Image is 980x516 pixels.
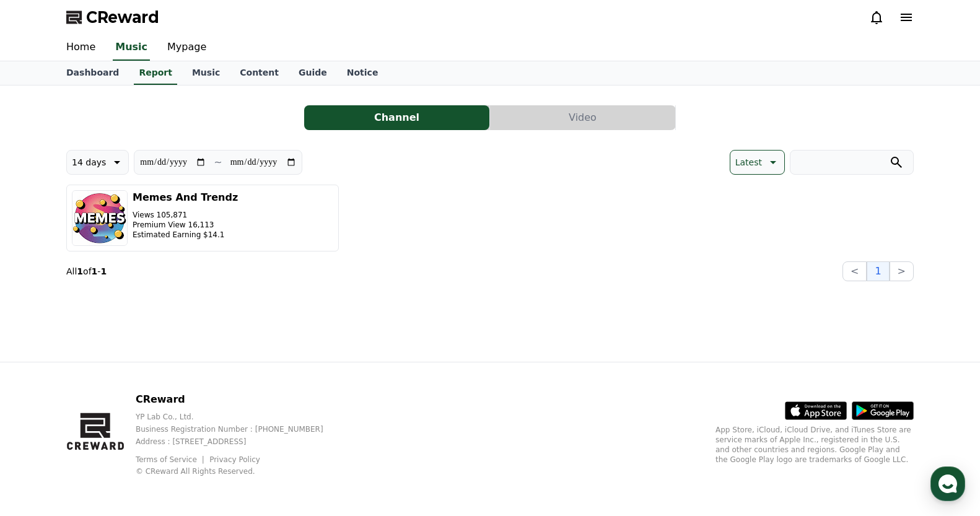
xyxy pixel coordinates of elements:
p: Premium View 16,113 [133,220,238,230]
a: Settings [160,393,238,424]
p: © CReward All Rights Reserved. [136,466,343,476]
p: Views 105,871 [133,210,238,220]
a: Video [490,105,676,130]
p: Address : [STREET_ADDRESS] [136,437,343,447]
p: Latest [735,154,762,171]
span: Home [32,411,53,421]
span: CReward [86,7,159,27]
p: 14 days [72,154,106,171]
a: CReward [66,7,159,27]
a: Report [134,61,177,85]
a: Guide [289,61,337,85]
a: Home [4,393,82,424]
p: App Store, iCloud, iCloud Drive, and iTunes Store are service marks of Apple Inc., registered in ... [715,425,914,465]
button: Channel [304,105,489,130]
p: YP Lab Co., Ltd. [136,412,343,422]
a: Terms of Service [136,455,206,464]
span: Messages [103,412,139,422]
strong: 1 [100,266,107,276]
p: Estimated Earning $14.1 [133,230,238,240]
a: Home [56,35,105,61]
strong: 1 [92,266,98,276]
p: ~ [214,155,222,170]
button: Memes And Trendz Views 105,871 Premium View 16,113 Estimated Earning $14.1 [66,185,339,251]
button: 14 days [66,150,129,175]
h3: Memes And Trendz [133,190,238,205]
button: < [842,261,867,281]
a: Content [230,61,289,85]
a: Dashboard [56,61,129,85]
a: Messages [82,393,160,424]
a: Notice [337,61,388,85]
button: Video [490,105,675,130]
p: Business Registration Number : [PHONE_NUMBER] [136,424,343,434]
button: Latest [730,150,785,175]
span: Settings [183,411,214,421]
p: CReward [136,392,343,407]
a: Privacy Policy [209,455,260,464]
button: 1 [867,261,889,281]
img: Memes And Trendz [72,190,128,246]
p: All of - [66,265,107,278]
button: > [890,261,914,281]
strong: 1 [77,266,83,276]
a: Music [182,61,230,85]
a: Channel [304,105,490,130]
a: Mypage [157,35,216,61]
a: Music [113,35,150,61]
